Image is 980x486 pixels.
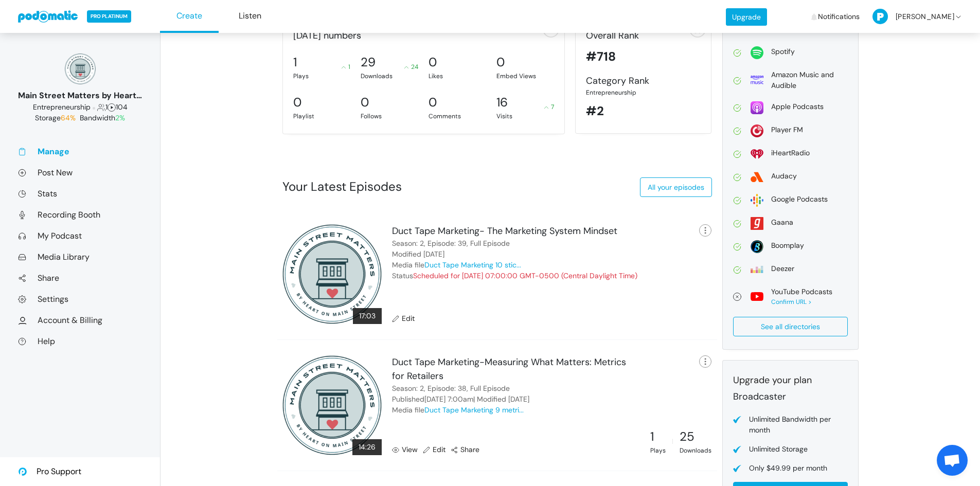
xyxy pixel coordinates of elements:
img: youtube-a762549b032a4d8d7c7d8c7d6f94e90d57091a29b762dad7ef63acd86806a854.svg [751,290,763,303]
div: Deezer [771,263,794,274]
a: Edit [392,313,415,324]
div: Player FM [771,124,803,135]
div: Google Podcasts [771,194,828,205]
a: Share [18,273,142,283]
div: 1 104 [18,102,142,113]
div: Audacy [771,171,797,182]
div: 0 [293,93,301,112]
img: boomplay-2b96be17c781bb6067f62690a2aa74937c828758cf5668dffdf1db111eff7552.svg [751,240,763,253]
div: 0 [361,93,369,112]
span: Bandwidth [80,113,125,122]
div: Downloads [361,71,418,81]
span: Storage [35,113,78,122]
div: 1 [293,53,297,71]
a: Duct Tape Marketing 9 metri... [424,405,524,415]
div: Broadcaster [733,390,848,404]
span: Business: Entrepreneurship [33,102,91,112]
div: Plays [293,71,351,81]
div: Only $49.99 per month [749,463,827,474]
div: Your Latest Episodes [282,177,402,196]
div: #2 [586,102,701,120]
a: Post New [18,167,142,178]
div: Entrepreneurship [586,88,701,97]
img: spotify-814d7a4412f2fa8a87278c8d4c03771221523d6a641bdc26ea993aaf80ac4ffe.svg [751,46,763,59]
div: Spotify [771,46,795,57]
img: 300x300_17130234.png [282,224,382,324]
div: 7 [544,102,554,112]
a: Share [451,444,479,455]
a: Amazon Music and Audible [733,69,848,91]
a: See all directories [733,317,848,336]
span: 64% [61,113,76,122]
a: Google Podcasts [733,194,848,207]
div: [DATE] numbers [288,29,560,43]
div: Duct Tape Marketing-Measuring What Matters: Metrics for Retailers [392,355,638,383]
div: Duct Tape Marketing- The Marketing System Mindset [392,224,617,238]
div: Modified [DATE] [392,249,444,260]
div: Unlimited Storage [749,444,808,455]
span: Followers [97,102,105,112]
div: 16 [496,93,508,112]
a: Apple Podcasts [733,101,848,114]
div: 24 [404,62,418,71]
a: Boomplay [733,240,848,253]
div: Comments [429,112,486,121]
span: PRO PLATINUM [87,10,131,23]
time: September 22, 2025 7:00am [424,394,473,404]
img: google-2dbf3626bd965f54f93204bbf7eeb1470465527e396fa5b4ad72d911f40d0c40.svg [751,194,763,207]
div: Overall Rank [586,29,701,43]
a: Upgrade [726,8,767,26]
div: Upgrade your plan [733,373,848,387]
div: Gaana [771,217,793,228]
a: Help [18,336,142,347]
div: Confirm URL > [771,297,832,307]
img: deezer-17854ec532559b166877d7d89d3279c345eec2f597ff2478aebf0db0746bb0cd.svg [751,263,763,276]
div: 14:26 [352,439,382,455]
div: Published | Modified [DATE] [392,394,529,405]
a: My Podcast [18,230,142,241]
div: Category Rank [586,74,701,88]
a: Gaana [733,217,848,230]
a: Audacy [733,171,848,184]
div: Amazon Music and Audible [771,69,848,91]
div: Media file [392,405,524,416]
a: Media Library [18,251,142,262]
img: audacy-5d0199fadc8dc77acc7c395e9e27ef384d0cbdead77bf92d3603ebf283057071.svg [751,171,763,184]
div: Main Street Matters by Heart on [GEOGRAPHIC_DATA] [18,89,142,102]
span: Notifications [818,2,860,32]
div: Unlimited Bandwidth per month [749,414,848,436]
a: Recording Booth [18,209,142,220]
div: | [672,437,673,446]
a: Duct Tape Marketing 10 stic... [424,260,521,269]
a: Manage [18,146,142,157]
div: 1 [342,62,350,71]
div: 0 [429,93,437,112]
a: [PERSON_NAME] [872,2,963,32]
a: Stats [18,188,142,199]
div: Playlist [293,112,351,121]
div: Open chat [937,445,968,476]
img: player_fm-2f731f33b7a5920876a6a59fec1291611fade0905d687326e1933154b96d4679.svg [751,124,763,137]
div: YouTube Podcasts [771,286,832,297]
a: All your episodes [640,177,712,197]
img: 150x150_17130234.png [65,53,96,84]
img: amazon-69639c57110a651e716f65801135d36e6b1b779905beb0b1c95e1d99d62ebab9.svg [751,74,763,86]
div: 0 [496,53,505,71]
div: #718 [586,47,701,66]
div: 0 [429,53,437,71]
img: 300x300_17130234.png [282,355,382,455]
a: Spotify [733,46,848,59]
a: iHeartRadio [733,148,848,160]
div: Downloads [680,446,711,455]
span: Scheduled for [DATE] 07:00:00 GMT-0500 (Central Daylight Time) [413,271,637,280]
a: Listen [221,1,279,33]
div: 25 [680,427,711,446]
div: Visits [496,112,554,121]
div: Boomplay [771,240,804,251]
a: Create [160,1,219,33]
img: gaana-acdc428d6f3a8bcf3dfc61bc87d1a5ed65c1dda5025f5609f03e44ab3dd96560.svg [751,217,763,230]
img: i_heart_radio-0fea502c98f50158959bea423c94b18391c60ffcc3494be34c3ccd60b54f1ade.svg [751,148,763,160]
a: YouTube Podcasts Confirm URL > [733,286,848,307]
div: Likes [429,71,486,81]
a: Settings [18,294,142,304]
